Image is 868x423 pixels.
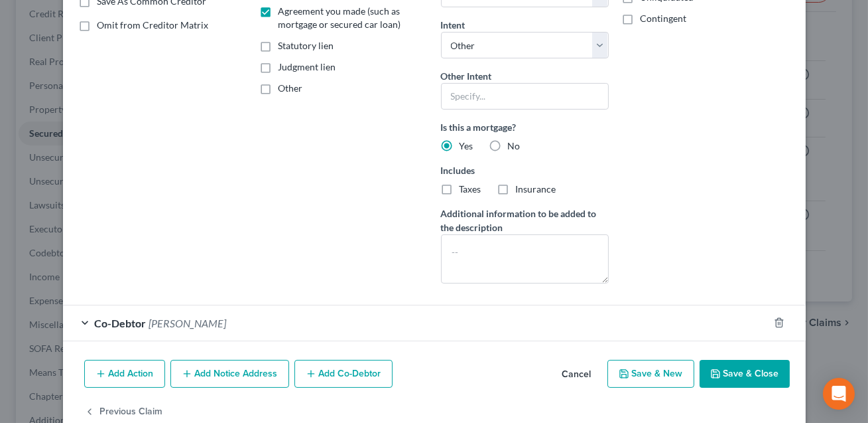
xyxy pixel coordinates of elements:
span: Judgment lien [279,61,336,72]
span: No [508,140,521,151]
span: Statutory lien [279,40,334,51]
button: Add Notice Address [170,360,289,388]
span: Other [279,82,303,94]
label: Is this a mortgage? [441,120,609,134]
span: [PERSON_NAME] [149,317,227,329]
button: Save & Close [700,360,790,388]
span: Yes [460,140,473,151]
button: Add Co-Debtor [294,360,393,388]
span: Co-Debtor [95,317,147,329]
button: Cancel [552,361,602,388]
span: Taxes [460,183,481,195]
button: Add Action [84,360,165,388]
button: Save & New [607,360,694,388]
label: Additional information to be added to the description [441,207,609,234]
label: Includes [441,163,609,177]
span: Insurance [516,183,556,195]
span: Agreement you made (such as mortgage or secured car loan) [279,5,401,30]
span: Contingent [641,13,687,24]
div: Open Intercom Messenger [823,378,855,410]
label: Intent [441,18,465,32]
label: Other Intent [441,69,492,83]
span: Omit from Creditor Matrix [97,19,209,31]
input: Specify... [441,83,609,110]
